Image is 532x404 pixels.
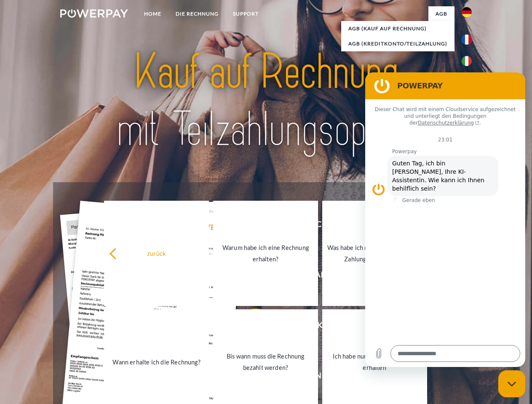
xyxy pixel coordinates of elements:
[218,351,313,373] div: Bis wann muss die Rechnung bezahlt werden?
[327,351,422,373] div: Ich habe nur eine Teillieferung erhalten
[80,40,452,161] img: title-powerpay_de.svg
[462,56,472,66] img: it
[341,21,454,36] a: AGB (Kauf auf Rechnung)
[218,242,313,265] div: Warum habe ich eine Rechnung erhalten?
[168,6,226,21] a: DIE RECHNUNG
[109,356,204,367] div: Wann erhalte ich die Rechnung?
[327,242,422,265] div: Was habe ich noch offen, ist meine Zahlung eingegangen?
[109,247,204,259] div: zurück
[137,6,168,21] a: Home
[226,6,266,21] a: SUPPORT
[428,6,454,21] a: agb
[322,201,427,306] a: Was habe ich noch offen, ist meine Zahlung eingegangen?
[60,9,128,18] img: logo-powerpay-white.svg
[341,36,454,51] a: AGB (Kreditkonto/Teilzahlung)
[365,72,525,367] iframe: Messaging-Fenster
[498,370,525,397] iframe: Schaltfläche zum Öffnen des Messaging-Fensters; Konversation läuft
[462,7,472,17] img: de
[462,35,472,45] img: fr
